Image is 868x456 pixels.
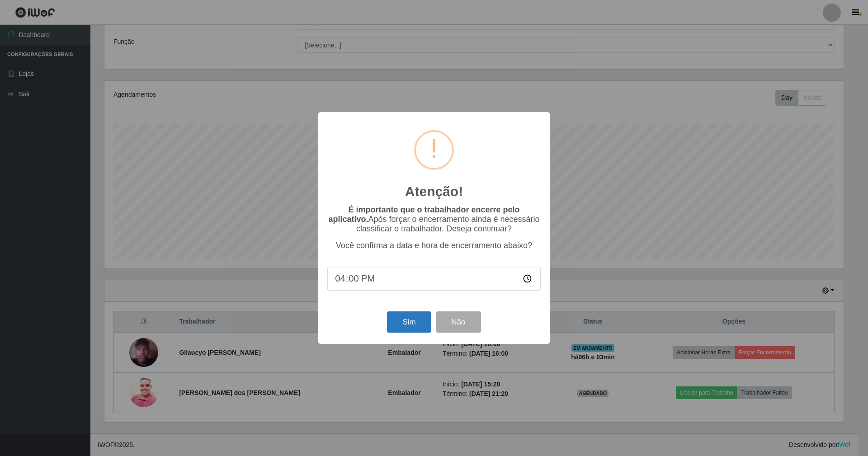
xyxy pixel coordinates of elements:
[387,311,431,333] button: Sim
[328,205,519,224] b: É importante que o trabalhador encerre pelo aplicativo.
[327,205,541,234] p: Após forçar o encerramento ainda é necessário classificar o trabalhador. Deseja continuar?
[436,311,481,333] button: Não
[327,241,541,250] p: Você confirma a data e hora de encerramento abaixo?
[405,183,463,200] h2: Atenção!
